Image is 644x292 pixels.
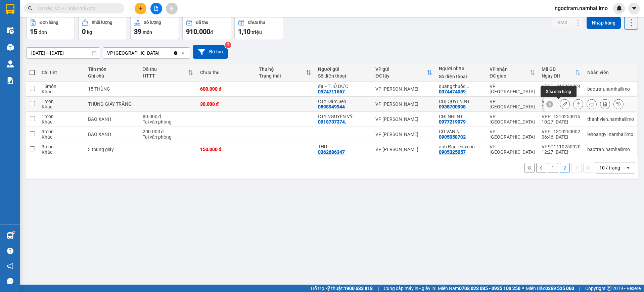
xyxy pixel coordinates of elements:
div: 12:27 [DATE] [542,149,581,155]
div: Trạng thái [259,73,306,79]
img: warehouse-icon [7,44,14,51]
div: 10 / trang [599,164,620,171]
div: THU [318,144,369,149]
span: 1,10 [238,28,250,36]
div: THÙNG GIẤY TRẮNG [88,101,136,107]
button: file-add [150,3,162,14]
strong: 1900 633 818 [344,286,373,291]
span: ... [465,84,469,89]
div: 0374474059 [439,89,466,94]
button: 2 [560,163,570,173]
span: caret-down [631,5,637,11]
div: lehoangvi.namhailimo [587,132,634,137]
div: 0898949944 [318,104,345,109]
div: 0974711557 [318,89,345,94]
span: message [7,278,13,284]
div: Đã thu [143,66,188,72]
div: anh Đại - cún con [439,144,483,149]
span: món [143,30,152,35]
th: Toggle SortBy [139,64,197,82]
input: Selected VP Nha Trang. [160,50,161,56]
div: Nhân viên [587,70,634,75]
div: 15 món [42,84,81,89]
div: 15 THÙNG [88,86,136,92]
div: 0977219979 [439,119,466,125]
div: baotran.namhailimo [587,147,634,152]
div: VP nhận [490,66,530,72]
span: Cung cấp máy in - giấy in: [384,285,436,292]
div: thanhvien.namhailimo [587,116,634,122]
div: Người gửi [318,66,369,72]
div: 1 món [42,99,81,104]
div: VPSG1310250024 [542,84,581,89]
span: đ [210,30,213,35]
div: 3 món [42,129,81,134]
span: copyright [607,286,611,291]
span: 910.000 [186,28,210,36]
input: Tìm tên, số ĐT hoặc mã đơn [37,5,116,12]
div: VP [PERSON_NAME] [375,86,432,92]
button: Nhập hàng [587,17,621,29]
span: đơn [39,30,47,35]
button: Số lượng39món [130,16,179,40]
img: solution-icon [7,77,14,84]
span: 39 [134,28,141,36]
div: CHỊ NHI NT [439,114,483,119]
span: aim [169,6,174,11]
span: plus [138,6,143,11]
span: | [378,285,379,292]
div: BAO XANH [88,116,136,122]
div: VP [GEOGRAPHIC_DATA] [107,50,159,56]
img: warehouse-icon [7,60,14,67]
span: 15 [30,28,37,36]
div: Khối lượng [92,20,112,25]
div: VP gửi [375,66,427,72]
span: file-add [154,6,158,11]
div: VP [GEOGRAPHIC_DATA] [490,129,535,140]
div: 0905058702 [439,134,466,140]
div: VP [GEOGRAPHIC_DATA] [490,114,535,125]
button: Chưa thu1,10 triệu [234,16,283,40]
div: Giao hàng [573,99,583,109]
div: 0905325057 [439,149,466,155]
div: VP [PERSON_NAME] [375,132,432,137]
img: warehouse-icon [7,27,14,34]
div: VPPT1310250015 [542,114,581,119]
div: quang thuốc 0708001532 [439,84,483,89]
div: 3 thùng giấy [88,147,136,152]
div: VP [PERSON_NAME] [375,147,432,152]
div: Ghi chú [88,73,136,79]
span: question-circle [7,248,13,254]
th: Toggle SortBy [256,64,315,82]
div: 30.000 đ [200,101,252,107]
div: 600.000 đ [200,86,252,92]
img: icon-new-feature [616,5,622,11]
div: CÔ VÂN NT [439,129,483,134]
span: Miền Nam [438,285,520,292]
div: BAO XANH [88,132,136,137]
img: logo-vxr [6,4,14,14]
div: 1 món [42,114,81,119]
span: ⚪️ [522,287,524,290]
div: VP [GEOGRAPHIC_DATA] [490,84,535,94]
sup: 1 [13,231,15,233]
div: CHỊ QUYÊN NT [439,99,483,104]
div: Tên món [88,66,136,72]
div: Khác [42,119,81,125]
span: triệu [251,30,262,35]
div: Mã GD [542,66,575,72]
div: Khác [42,134,81,140]
div: VP [PERSON_NAME] [375,101,432,107]
button: plus [135,3,146,14]
svg: open [626,165,631,171]
span: search [28,6,33,11]
th: Toggle SortBy [538,64,584,82]
button: SMS [552,16,572,29]
div: Số điện thoại [318,73,369,79]
div: Người nhận [439,66,483,71]
div: VPSG1110250020 [542,144,581,149]
button: aim [166,3,178,14]
div: Thu hộ [259,66,306,72]
div: Khác [42,104,81,109]
div: 10:27 [DATE] [542,119,581,125]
